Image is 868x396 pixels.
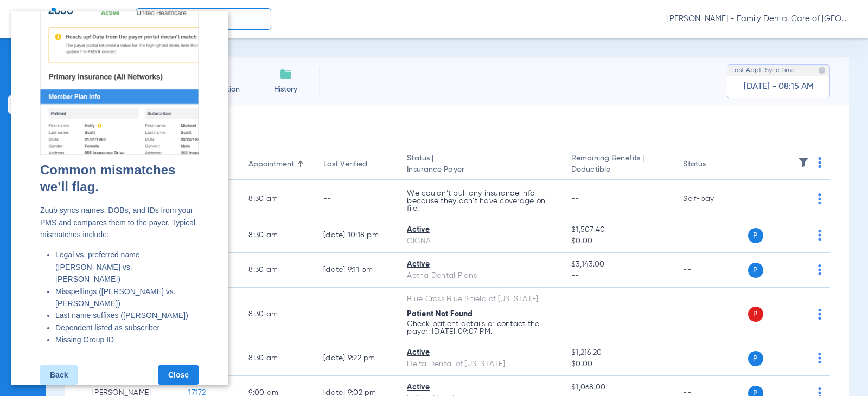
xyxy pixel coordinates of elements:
div: Active [407,347,554,359]
li: Missing Group ID [44,323,188,335]
img: last sync help info [818,67,826,74]
h2: Common mismatches we’ll flag. [29,151,188,184]
img: group-dot-blue.svg [818,353,821,363]
img: Zuub Logo [22,8,59,27]
div: Last Verified [323,159,367,170]
td: -- [674,341,748,376]
img: filter.svg [798,157,809,168]
span: [DATE] - 08:15 AM [744,81,814,92]
td: [DATE] 9:22 PM [315,341,398,376]
td: -- [315,180,398,218]
li: Dependent listed as subscriber [44,311,188,323]
span: Deductible [571,164,666,176]
div: Last Verified [323,159,390,170]
a: Close [148,354,188,374]
th: Status | [398,150,563,180]
span: -- [571,310,579,318]
td: 8:30 AM [240,288,315,341]
td: [DATE] 9:11 PM [315,253,398,288]
li: Legal vs. preferred name ([PERSON_NAME] vs. [PERSON_NAME]) [44,238,188,274]
span: P [748,351,763,366]
div: CIGNA [407,236,554,247]
div: Delta Dental of [US_STATE] [407,359,554,370]
div: Appointment [248,159,306,170]
div: Active [407,382,554,393]
span: P [748,228,763,243]
p: Zuub syncs names, DOBs, and IDs from your PMS and compares them to the payer. Typical mismatches ... [29,193,188,230]
img: group-dot-blue.svg [818,157,821,168]
th: Remaining Benefits | [563,150,674,180]
span: -- [571,270,666,282]
td: 8:30 AM [240,218,315,253]
div: Appointment [248,159,294,170]
span: Insurance Payer [407,164,554,176]
td: 8:30 AM [240,180,315,218]
span: $0.00 [571,236,666,247]
span: Patient Not Found [407,310,473,318]
span: $0.00 [571,359,666,370]
td: 8:30 AM [240,253,315,288]
span: History [260,84,311,95]
td: 8:30 AM [240,341,315,376]
span: P [748,263,763,278]
img: group-dot-blue.svg [818,264,821,275]
div: Blue Cross Blue Shield of [US_STATE] [407,294,554,305]
span: [PERSON_NAME] - Family Dental Care of [GEOGRAPHIC_DATA] [667,14,846,24]
span: $1,216.20 [571,347,666,359]
p: We couldn’t pull any insurance info because they don’t have coverage on file. [407,190,554,212]
td: -- [315,288,398,341]
span: P [748,307,763,322]
th: Status [674,150,748,180]
img: group-dot-blue.svg [818,193,821,204]
div: Active [407,224,554,236]
div: Aetna Dental Plans [407,270,554,282]
span: $1,068.00 [571,382,666,393]
td: -- [674,218,748,253]
li: Last name suffixes ([PERSON_NAME]) [44,298,188,310]
p: Check patient details or contact the payer. [DATE] 09:07 PM. [407,320,554,335]
span: Last Appt. Sync Time: [731,65,796,76]
td: -- [674,253,748,288]
span: -- [571,195,579,203]
td: [DATE] 10:18 PM [315,218,398,253]
img: group-dot-blue.svg [818,230,821,241]
div: Active [407,259,554,270]
a: Back [29,354,67,374]
img: History [279,68,292,81]
span: $3,143.00 [571,259,666,270]
img: group-dot-blue.svg [818,309,821,320]
input: Search for patients [136,8,271,30]
li: Misspellings ([PERSON_NAME] vs. [PERSON_NAME]) [44,275,188,299]
span: $1,507.40 [571,224,666,236]
td: Self-pay [674,180,748,218]
td: -- [674,288,748,341]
